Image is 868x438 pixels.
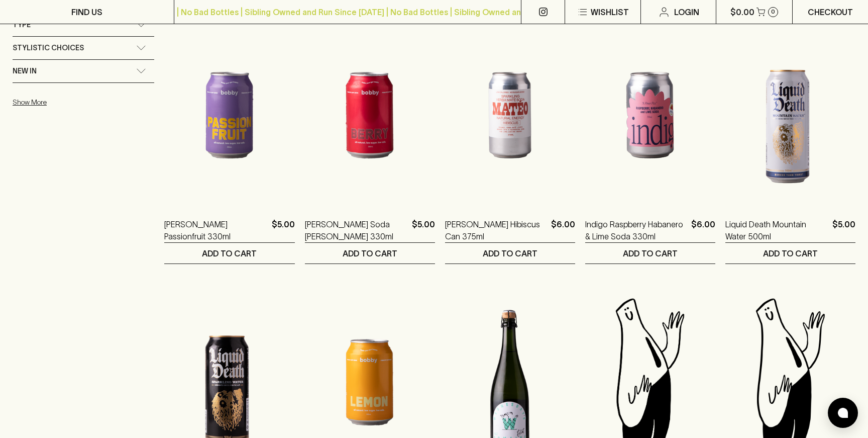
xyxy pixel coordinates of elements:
[585,27,715,203] img: Indigo Raspberry Habanero & Lime Soda 330ml
[483,247,537,259] p: ADD TO CART
[305,27,435,203] img: Bobby Soda Berry 330ml
[445,218,547,242] a: [PERSON_NAME] Hibiscus Can 375ml
[763,247,818,259] p: ADD TO CART
[725,218,828,242] a: Liquid Death Mountain Water 500ml
[674,6,699,18] p: Login
[591,6,629,18] p: Wishlist
[445,243,575,264] button: ADD TO CART
[551,218,575,242] p: $6.00
[838,408,848,418] img: bubble-icon
[725,27,855,203] img: Liquid Death Mountain Water 500ml
[71,6,102,18] p: FIND US
[585,243,715,264] button: ADD TO CART
[13,37,154,59] div: Stylistic Choices
[13,65,37,77] span: New In
[343,247,397,259] p: ADD TO CART
[412,218,435,242] p: $5.00
[13,42,84,54] span: Stylistic Choices
[305,218,408,242] a: [PERSON_NAME] Soda [PERSON_NAME] 330ml
[832,218,855,242] p: $5.00
[13,14,154,36] div: Type
[13,60,154,82] div: New In
[164,27,294,203] img: Bobby Soda Passionfruit 330ml
[585,218,687,242] a: Indigo Raspberry Habanero & Lime Soda 330ml
[13,19,31,31] span: Type
[305,243,435,264] button: ADD TO CART
[808,6,853,18] p: Checkout
[164,243,294,264] button: ADD TO CART
[445,27,575,203] img: Mateo Soda Hibiscus Can 375ml
[272,218,295,242] p: $5.00
[725,243,855,264] button: ADD TO CART
[691,218,715,242] p: $6.00
[13,92,144,113] button: Show More
[202,247,257,259] p: ADD TO CART
[164,218,267,242] a: [PERSON_NAME] Passionfruit 330ml
[771,9,775,15] p: 0
[623,247,678,259] p: ADD TO CART
[730,6,754,18] p: $0.00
